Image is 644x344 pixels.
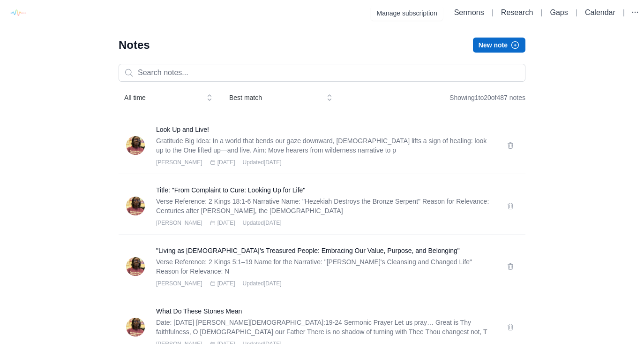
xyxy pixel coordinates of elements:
[550,8,568,16] a: Gaps
[454,8,484,16] a: Sermons
[156,246,495,255] a: "Living as [DEMOGRAPHIC_DATA]’s Treasured People: Embracing Our Value, Purpose, and Belonging"
[156,219,202,227] span: [PERSON_NAME]
[229,93,319,102] span: Best match
[156,306,495,316] a: What Do These Stones Mean
[501,8,533,16] a: Research
[156,257,495,276] p: Verse Reference: 2 Kings 5:1–19 Name for the Narrative: "[PERSON_NAME]'s Cleansing and Changed Li...
[119,89,218,106] button: All time
[224,89,338,106] button: Best match
[449,89,525,106] div: Showing 1 to 20 of 487 notes
[156,197,495,215] p: Verse Reference: 2 Kings 18:1-6 Narrative Name: "Hezekiah Destroys the Bronze Serpent" Reason for...
[473,38,525,53] button: New note
[126,257,145,276] img: Rev. Dwylene Butler
[371,6,442,21] button: Manage subscription
[126,197,145,215] img: Rev. Dwylene Butler
[126,136,145,155] img: Rev. Dwylene Butler
[7,2,28,23] img: logo
[537,7,546,18] li: |
[217,159,235,166] span: [DATE]
[119,64,525,82] input: Search notes...
[585,8,615,16] a: Calendar
[242,280,281,287] span: Updated [DATE]
[488,7,497,18] li: |
[156,125,495,134] a: Look Up and Live!
[156,318,495,336] p: Date: [DATE] [PERSON_NAME][DEMOGRAPHIC_DATA]:19-24 Sermonic Prayer Let us pray… Great is Thy fait...
[126,318,145,336] img: Rev. Dwylene Butler
[156,136,495,155] p: Gratitude Big Idea: In a world that bends our gaze downward, [DEMOGRAPHIC_DATA] lifts a sign of h...
[242,159,281,166] span: Updated [DATE]
[217,280,235,287] span: [DATE]
[156,185,495,195] a: Title: "From Complaint to Cure: Looking Up for Life"
[156,159,202,166] span: [PERSON_NAME]
[572,7,581,18] li: |
[619,7,629,18] li: |
[124,93,199,102] span: All time
[242,219,281,227] span: Updated [DATE]
[217,219,235,227] span: [DATE]
[119,38,150,53] h1: Notes
[156,280,202,287] span: [PERSON_NAME]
